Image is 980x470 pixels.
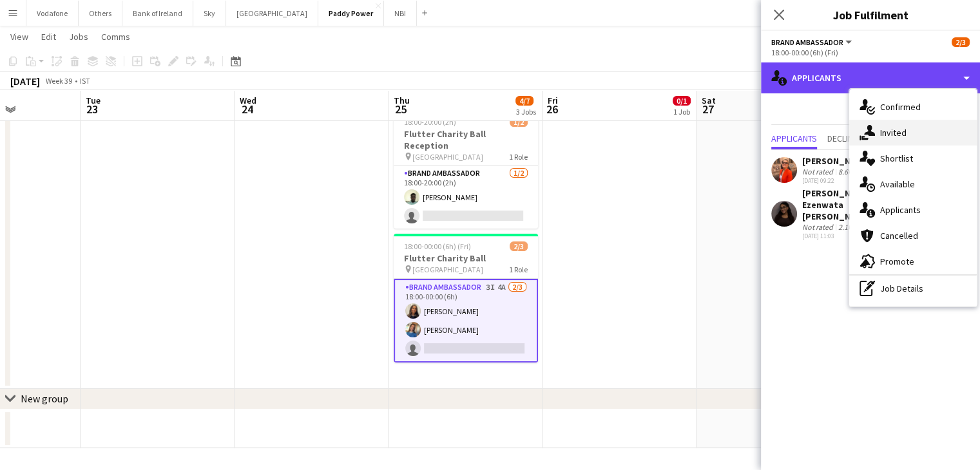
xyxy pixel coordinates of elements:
[240,95,256,106] span: Wed
[952,37,970,47] span: 2/3
[761,62,980,93] div: Applicants
[802,176,870,185] div: [DATE] 09:22
[771,134,817,143] span: Applicants
[802,222,836,232] div: Not rated
[122,1,193,26] button: Bank of Ireland
[384,1,417,26] button: NBI
[702,95,716,106] span: Sat
[43,76,75,86] span: Week 39
[404,241,471,251] span: 18:00-00:00 (6h) (Fri)
[96,28,135,45] a: Comms
[79,1,122,26] button: Others
[802,187,903,222] div: [PERSON_NAME] Ezenwata [PERSON_NAME]
[84,102,101,117] span: 23
[546,102,558,117] span: 26
[10,31,28,42] span: View
[10,75,40,88] div: [DATE]
[849,223,977,249] div: Cancelled
[394,128,538,151] h3: Flutter Charity Ball Reception
[86,95,101,106] span: Tue
[802,167,836,176] div: Not rated
[836,167,861,176] div: 8.6km
[394,109,538,229] app-job-card: 18:00-20:00 (2h)1/2Flutter Charity Ball Reception [GEOGRAPHIC_DATA]1 RoleBrand Ambassador1/218:00...
[394,279,538,362] app-card-role: Brand Ambassador3I4A2/318:00-00:00 (6h)[PERSON_NAME][PERSON_NAME]
[64,28,93,45] a: Jobs
[26,1,79,26] button: Vodafone
[849,249,977,274] div: Promote
[700,102,716,117] span: 27
[802,232,903,240] div: [DATE] 11:03
[394,234,538,362] app-job-card: 18:00-00:00 (6h) (Fri)2/3Flutter Charity Ball [GEOGRAPHIC_DATA]1 RoleBrand Ambassador3I4A2/318:00...
[548,95,558,106] span: Fri
[226,1,318,26] button: [GEOGRAPHIC_DATA]
[509,265,528,274] span: 1 Role
[771,37,843,47] span: Brand Ambassador
[515,96,533,106] span: 4/7
[5,28,34,45] a: View
[80,76,90,86] div: IST
[404,117,456,127] span: 18:00-20:00 (2h)
[509,152,528,162] span: 1 Role
[771,37,854,47] button: Brand Ambassador
[21,392,68,405] div: New group
[836,222,861,232] div: 2.1km
[193,1,226,26] button: Sky
[516,107,536,117] div: 3 Jobs
[827,134,863,143] span: Declined
[412,152,483,162] span: [GEOGRAPHIC_DATA]
[36,28,61,45] a: Edit
[849,94,977,120] div: Confirmed
[849,120,977,146] div: Invited
[802,155,870,167] div: [PERSON_NAME]
[510,117,528,127] span: 1/2
[394,166,538,229] app-card-role: Brand Ambassador1/218:00-20:00 (2h)[PERSON_NAME]
[849,197,977,223] div: Applicants
[849,146,977,171] div: Shortlist
[101,31,130,42] span: Comms
[673,96,691,106] span: 0/1
[673,107,690,117] div: 1 Job
[392,102,410,117] span: 25
[412,265,483,274] span: [GEOGRAPHIC_DATA]
[394,252,538,264] h3: Flutter Charity Ball
[41,31,56,42] span: Edit
[69,31,88,42] span: Jobs
[771,48,970,57] div: 18:00-00:00 (6h) (Fri)
[761,6,980,23] h3: Job Fulfilment
[318,1,384,26] button: Paddy Power
[849,171,977,197] div: Available
[394,95,410,106] span: Thu
[238,102,256,117] span: 24
[849,276,977,301] div: Job Details
[510,241,528,251] span: 2/3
